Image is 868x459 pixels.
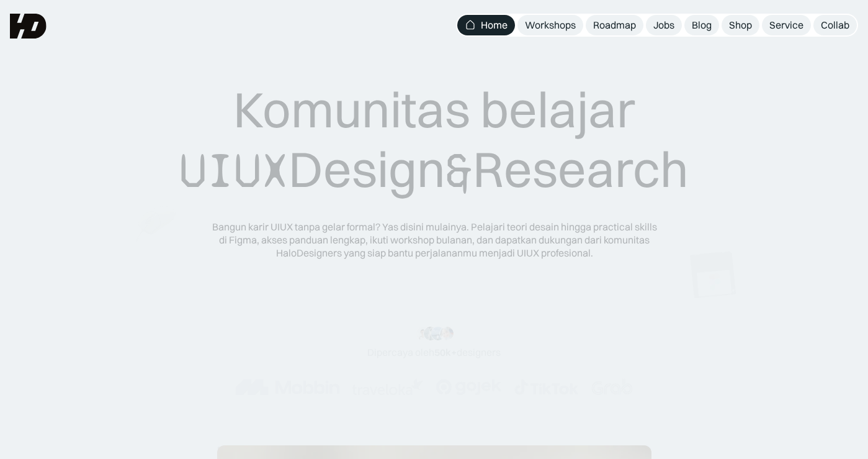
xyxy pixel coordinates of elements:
a: Home [457,15,515,35]
a: Workshops [517,15,583,35]
span: UIUX [179,141,289,201]
a: Shop [722,15,759,35]
span: 50k+ [434,346,457,358]
div: Home [481,19,508,32]
a: Roadmap [586,15,643,35]
div: Roadmap [593,19,636,32]
a: Blog [684,15,719,35]
div: Komunitas belajar Design Research [179,80,689,201]
a: Jobs [646,15,682,35]
a: Service [762,15,811,35]
span: & [445,141,473,201]
div: Bangun karir UIUX tanpa gelar formal? Yas disini mulainya. Pelajari teori desain hingga practical... [211,220,658,259]
div: Shop [729,19,752,32]
div: Dipercaya oleh designers [367,346,501,359]
div: Blog [692,19,712,32]
div: Jobs [653,19,674,32]
div: Workshops [525,19,576,32]
div: Collab [821,19,849,32]
div: Service [769,19,803,32]
a: Collab [813,15,857,35]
